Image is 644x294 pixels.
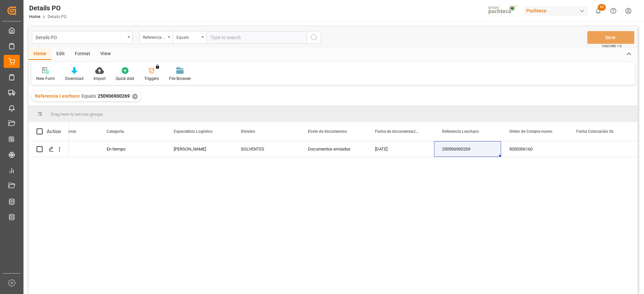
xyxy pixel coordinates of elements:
div: Download [65,76,84,82]
span: 32 [598,4,606,11]
div: Import [94,76,106,82]
img: pochtecaImg.jpg_1689854062.jpg [486,5,519,17]
span: Ctrl/CMD + S [602,43,622,48]
div: Press SPACE to select this row. [29,141,69,157]
button: open menu [32,31,132,44]
span: Orden de Compra nuevo [509,129,552,134]
button: search button [307,31,321,44]
div: Equals [176,33,199,40]
div: Home [29,48,51,60]
div: Action [47,128,61,134]
div: View [95,48,116,60]
input: Type to search [206,31,307,44]
span: Categoria [107,129,124,134]
button: Help Center [606,3,621,18]
span: Fecha Colocación Oc [576,129,614,134]
span: Referencia Leschaco [35,93,80,99]
span: Equals [82,93,96,99]
span: Division [241,129,255,134]
button: open menu [173,31,206,44]
div: SOLVENTES [241,141,292,157]
span: Drag here to set row groups [51,112,103,117]
div: Quick Add [116,76,134,82]
div: File Browser [169,76,191,82]
button: show 32 new notifications [591,3,606,18]
button: Pochteca [524,4,591,17]
span: Especialista Logístico [174,129,213,134]
div: New Form [36,76,55,82]
div: Details PO [29,3,66,13]
span: 250906900269 [98,93,130,99]
button: Save [587,31,634,44]
div: [DATE] [367,141,434,157]
a: Home [29,14,40,19]
div: 250906900269 [434,141,501,157]
div: Format [70,48,95,60]
div: ✕ [132,94,138,99]
div: En tiempo [99,141,166,157]
div: Referencia Leschaco [143,33,166,40]
div: Edit [51,48,70,60]
div: Pochteca [524,6,588,16]
span: Fecha de documentación requerida [375,129,420,134]
span: Referencia Leschaco [442,129,479,134]
div: Documentos enviados [300,141,367,157]
div: [PERSON_NAME] [166,141,233,157]
div: Details PO [36,33,125,41]
button: open menu [139,31,173,44]
div: 5000306160 [501,141,568,157]
span: Envio de documentos [308,129,347,134]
